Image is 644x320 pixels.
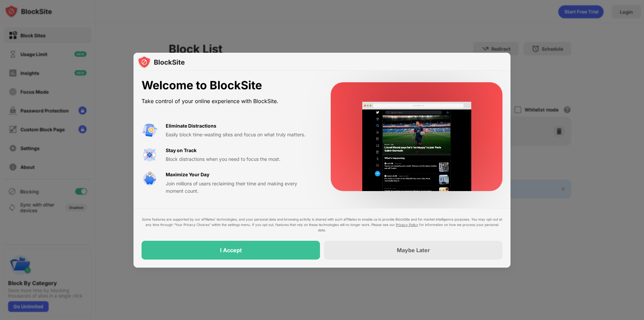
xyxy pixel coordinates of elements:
div: Take control of your online experience with BlockSite. [142,96,315,106]
div: Join millions of users reclaiming their time and making every moment count. [166,180,315,195]
img: value-safe-time.svg [142,171,158,187]
div: Maximize Your Day [166,171,209,178]
img: logo-blocksite.svg [138,55,185,69]
div: Eliminate Distractions [166,122,216,130]
div: I Accept [220,247,242,254]
div: Some features are supported by our affiliates’ technologies, and your personal data and browsing ... [142,217,502,233]
a: Privacy Policy [396,223,418,227]
img: value-focus.svg [142,147,158,163]
div: Welcome to BlockSite [142,79,315,92]
div: Easily block time-wasting sites and focus on what truly matters. [166,131,315,138]
div: Maybe Later [397,247,430,254]
img: value-avoid-distractions.svg [142,122,158,138]
div: Stay on Track [166,147,197,154]
div: Block distractions when you need to focus the most. [166,155,315,163]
